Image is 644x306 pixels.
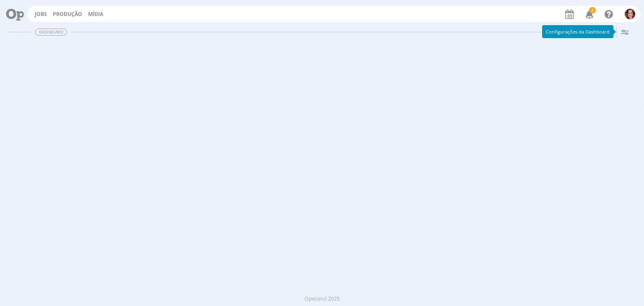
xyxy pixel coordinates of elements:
[50,11,85,18] button: Produção
[53,10,82,18] a: Produção
[580,7,597,22] button: 2
[35,29,67,36] span: Dashboard
[86,11,106,18] button: Mídia
[88,10,103,18] a: Mídia
[35,10,47,18] a: Jobs
[542,25,613,38] div: Configurações da Dashboard
[624,7,636,21] button: B
[625,9,635,19] img: B
[589,7,596,13] span: 2
[32,11,49,18] button: Jobs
